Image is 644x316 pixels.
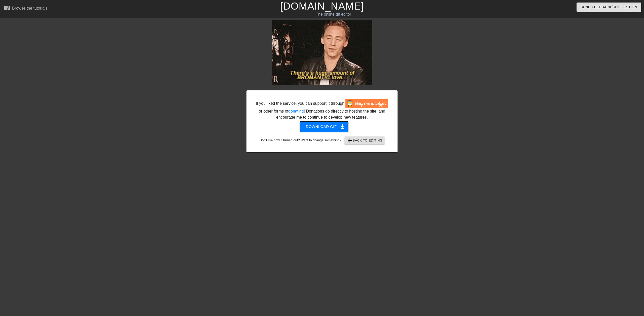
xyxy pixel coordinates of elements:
a: [DOMAIN_NAME] [280,1,364,12]
a: donating [288,109,304,113]
button: Send Feedback/Suggestion [577,3,641,12]
img: 2KZAVh08.gif [272,20,372,85]
img: Buy Me A Coffee [345,99,388,108]
span: menu_book [4,5,10,11]
span: arrow_back [347,137,353,144]
span: Back to Editing [347,137,383,144]
span: Send Feedback/Suggestion [581,4,637,10]
button: Download gif [300,121,348,132]
a: Download gif [296,124,348,128]
div: The online gif editor [217,11,450,17]
div: Don't like how it turned out? Want to change something? [254,136,390,145]
a: Browse the tutorials! [4,5,49,13]
button: Back to Editing [345,136,385,145]
div: Browse the tutorials! [12,6,49,10]
span: get_app [339,124,345,130]
div: If you liked the service, you can support it through or other forms of ! Donations go directly to... [255,99,389,120]
span: Download gif [306,123,342,130]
